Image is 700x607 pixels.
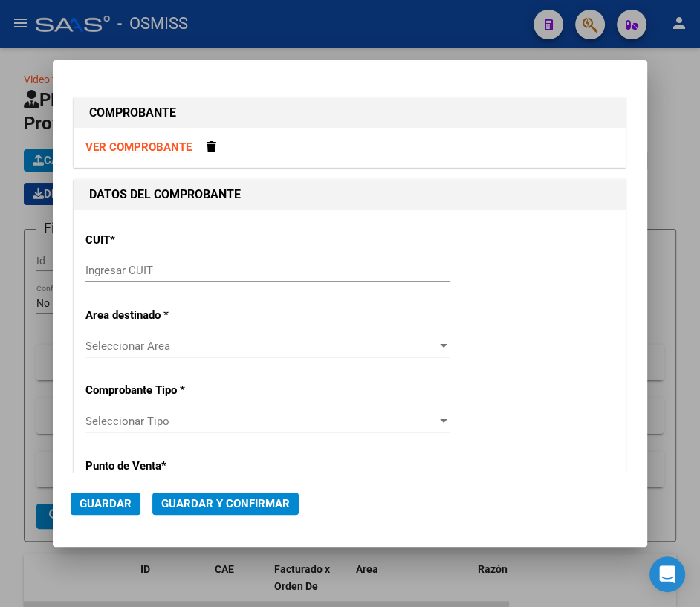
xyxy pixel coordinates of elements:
button: Guardar [71,493,140,515]
button: Guardar y Confirmar [152,493,299,515]
span: Seleccionar Area [85,340,437,353]
p: Comprobante Tipo * [85,382,244,399]
a: VER COMPROBANTE [85,140,192,154]
div: Open Intercom Messenger [649,556,685,592]
span: Seleccionar Tipo [85,415,437,428]
span: Guardar [80,497,132,510]
span: Guardar y Confirmar [161,497,290,510]
p: CUIT [85,232,244,249]
strong: COMPROBANTE [89,106,176,120]
p: Area destinado * [85,307,244,324]
p: Punto de Venta [85,458,244,475]
strong: DATOS DEL COMPROBANTE [89,187,241,201]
